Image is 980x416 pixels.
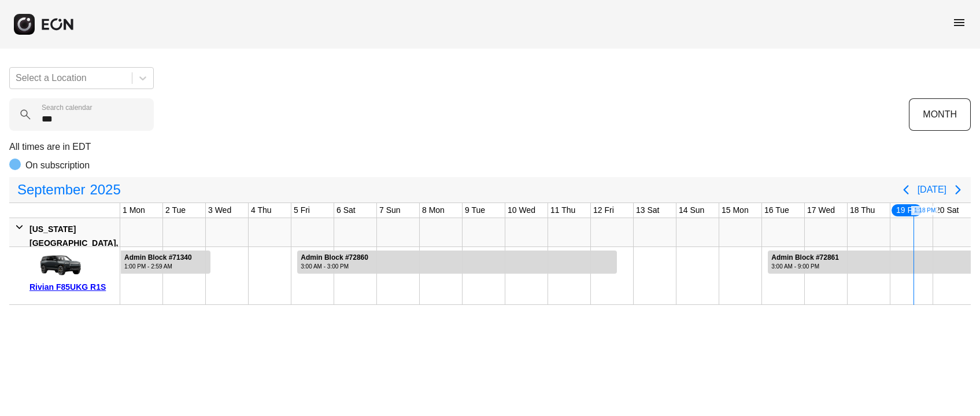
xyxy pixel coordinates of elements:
[933,203,961,218] div: 20 Sat
[676,203,707,218] div: 14 Sun
[120,247,211,274] div: Rented for 4 days by Admin Block Current status is rental
[124,253,192,262] div: Admin Block #71340
[463,203,487,218] div: 9 Tue
[29,280,116,294] div: Rivian F85UKG R1S
[771,262,839,271] div: 3:00 AM - 9:00 PM
[377,203,403,218] div: 7 Sun
[120,203,147,218] div: 1 Mon
[124,262,192,271] div: 1:00 PM - 2:59 AM
[206,203,234,218] div: 3 Wed
[548,203,578,218] div: 11 Thu
[591,203,616,218] div: 12 Fri
[719,203,751,218] div: 15 Mon
[301,253,368,262] div: Admin Block #72860
[301,262,368,271] div: 3:00 AM - 3:00 PM
[771,253,839,262] div: Admin Block #72861
[894,178,918,201] button: Previous page
[291,203,312,218] div: 5 Fri
[10,178,128,201] button: September2025
[297,247,617,274] div: Rented for 8 days by Admin Block Current status is rental
[163,203,188,218] div: 2 Tue
[505,203,538,218] div: 10 Wed
[890,203,923,218] div: 19 Fri
[805,203,837,218] div: 17 Wed
[952,16,966,30] span: menu
[42,103,92,112] label: Search calendar
[909,98,971,131] button: MONTH
[848,203,877,218] div: 18 Thu
[762,203,792,218] div: 16 Tue
[634,203,661,218] div: 13 Sat
[420,203,447,218] div: 8 Mon
[946,178,970,201] button: Next page
[25,159,90,172] p: On subscription
[15,178,87,201] span: September
[249,203,274,218] div: 4 Thu
[29,251,87,280] img: car
[87,178,123,201] span: 2025
[9,140,971,154] p: All times are in EDT
[29,222,118,264] div: [US_STATE][GEOGRAPHIC_DATA], [GEOGRAPHIC_DATA]
[334,203,358,218] div: 6 Sat
[918,179,946,200] button: [DATE]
